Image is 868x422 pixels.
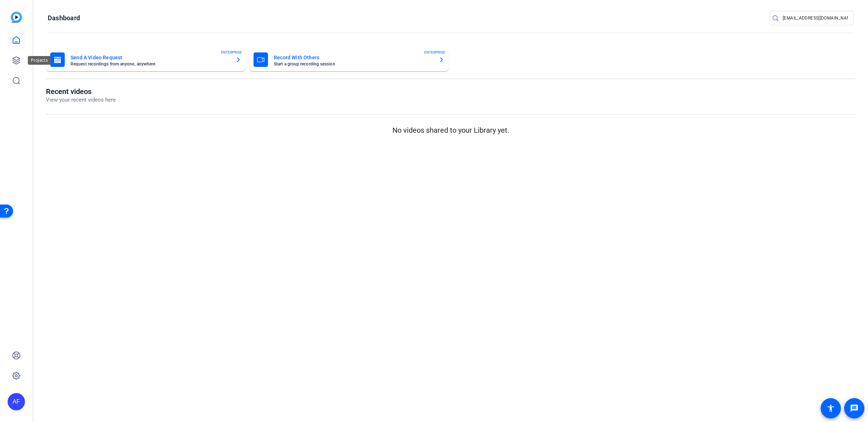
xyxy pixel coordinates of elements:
mat-icon: message [850,404,859,413]
mat-card-subtitle: Request recordings from anyone, anywhere [71,62,230,66]
h1: Dashboard [48,14,80,22]
span: ENTERPRISE [424,50,445,55]
button: Record With OthersStart a group recording sessionENTERPRISE [249,48,449,71]
p: No videos shared to your Library yet. [46,125,855,136]
button: Send A Video RequestRequest recordings from anyone, anywhereENTERPRISE [46,48,246,71]
mat-card-title: Record With Others [274,53,433,62]
mat-card-title: Send A Video Request [71,53,230,62]
div: Projects [28,56,51,65]
h1: Recent videos [46,87,116,96]
mat-card-subtitle: Start a group recording session [274,62,433,66]
span: ENTERPRISE [221,50,242,55]
input: Search [783,14,848,22]
mat-icon: accessibility [826,404,835,413]
img: blue-gradient.svg [11,12,22,23]
div: AF [8,393,25,410]
p: View your recent videos here [46,96,116,104]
